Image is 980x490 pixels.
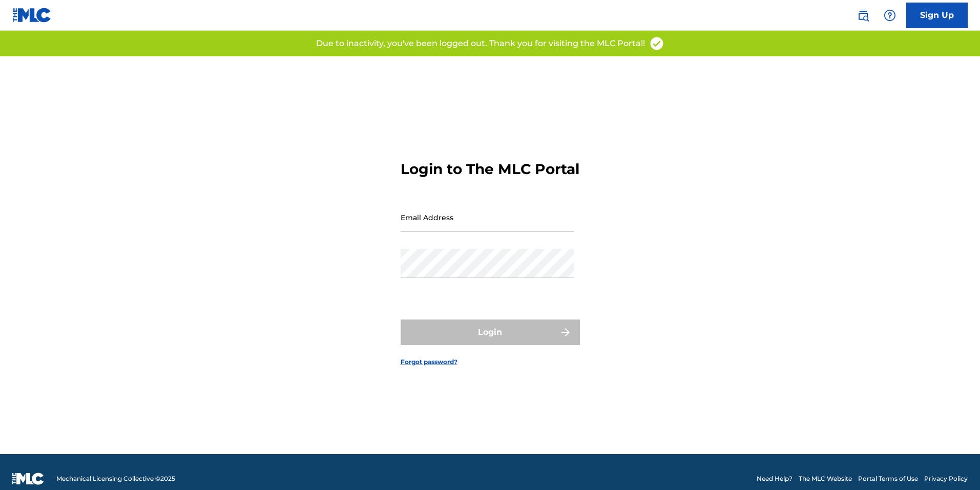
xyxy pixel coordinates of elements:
span: Mechanical Licensing Collective © 2025 [56,474,175,483]
div: Help [880,5,900,26]
a: Forgot password? [401,357,457,367]
a: Sign Up [906,3,968,28]
img: access [649,36,664,51]
p: Due to inactivity, you've been logged out. Thank you for visiting the MLC Portal! [316,37,645,50]
img: search [857,9,869,22]
a: Privacy Policy [924,474,968,483]
a: Public Search [853,5,873,26]
a: Portal Terms of Use [858,474,918,483]
img: logo [12,473,44,485]
h3: Login to The MLC Portal [401,160,579,178]
a: Need Help? [757,474,793,483]
a: The MLC Website [799,474,852,483]
img: help [884,9,896,22]
img: MLC Logo [12,8,52,23]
